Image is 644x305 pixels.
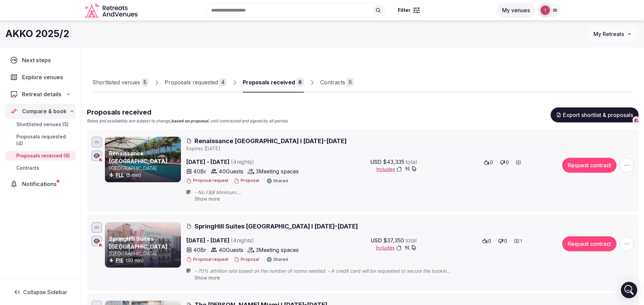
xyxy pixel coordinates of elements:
div: Contracts [320,78,345,86]
button: Request contract [562,236,617,251]
span: Shared [273,257,288,261]
span: Shared [273,179,288,183]
span: Proposals received (6) [16,152,70,159]
span: Compare & book [22,107,67,115]
a: My venues [497,7,535,14]
span: USD [370,158,382,166]
div: Open Intercom Messenger [621,282,637,298]
button: Collapse Sidebar [5,285,75,300]
button: My venues [497,3,535,18]
div: 6 [296,78,304,86]
span: - 70% attrition rate based on the number of rooms needed. - A credit card will be requested to se... [195,268,464,274]
div: 5 [142,78,148,86]
button: 0 [482,158,495,167]
p: [GEOGRAPHIC_DATA] [109,250,180,257]
svg: Retreats and Venues company logo [85,3,139,18]
a: Shortlisted venues5 [92,73,148,92]
span: ( 4 night s ) [231,237,254,244]
a: Explore venues [5,70,75,84]
button: Proposal request [186,257,228,262]
span: 1 [520,238,522,244]
button: 0 [496,236,509,246]
span: - No F&B Minimum. - It’s about a mile from the beach and just a 5-minute walk to the water taxi. ... [195,189,491,196]
span: 40 Guests [219,246,243,254]
div: Shortlisted venues [92,78,140,86]
p: [GEOGRAPHIC_DATA] [109,165,180,172]
button: 0 [480,236,493,246]
span: 3 Meeting spaces [256,246,299,254]
div: (30 min) [109,257,180,264]
span: Next steps [22,56,54,64]
a: FLL [116,172,124,178]
div: 4 [219,78,226,86]
button: Proposal [234,178,259,184]
a: PIE [116,257,124,263]
span: 3 Meeting spaces [256,167,299,175]
span: Collapse Sidebar [23,289,67,295]
button: Includes [376,166,417,173]
p: Rates and availability are subject to change, , until contracted and signed by all parties [87,118,288,124]
button: Proposal request [186,178,228,184]
span: Contracts [16,165,39,171]
a: Proposals received6 [243,73,304,92]
div: 0 [347,78,354,86]
button: Includes [376,244,417,251]
a: Proposals requested (4) [5,132,75,148]
a: Contracts0 [320,73,354,92]
a: Next steps [5,53,75,67]
span: ( 4 night s ) [231,158,254,165]
span: Show more [195,275,220,281]
span: total [405,236,417,244]
a: Visit the homepage [85,3,139,18]
span: Show more [195,196,220,202]
span: Proposals requested (4) [16,133,73,147]
a: SpringHill Suites [GEOGRAPHIC_DATA] [109,235,167,250]
button: PIE [116,257,124,264]
span: Shortlisted venues (5) [16,121,69,128]
span: 40 Br [193,246,206,254]
span: USD [371,236,382,244]
span: 0 [488,238,491,244]
span: 0 [490,159,493,166]
a: Shortlisted venues (5) [5,120,75,129]
button: My Retreats [587,26,639,43]
span: 0 [506,159,509,166]
span: total [406,158,417,166]
span: My Retreats [593,31,624,37]
span: Retreat details [22,90,61,98]
button: Export shortlist & proposals [551,107,639,122]
div: Proposals requested [165,78,218,86]
a: Contracts [5,163,75,173]
span: SpringHill Suites [GEOGRAPHIC_DATA] I [DATE]-[DATE] [195,222,358,231]
span: 0 [504,238,507,244]
a: Proposals requested4 [165,73,226,92]
img: Thiago Martins [540,5,550,15]
div: Expire s [DATE] [186,145,634,152]
span: Renaissance [GEOGRAPHIC_DATA] I [DATE]-[DATE] [195,137,347,145]
button: 0 [498,158,511,167]
div: Proposals received [243,78,295,86]
h2: Proposals received [87,107,288,117]
h1: AKKO 2025/2 [5,27,69,40]
span: Explore venues [22,73,66,81]
button: Proposal [234,257,259,262]
span: Notifications [22,180,59,188]
span: [DATE] - [DATE] [186,236,306,244]
button: Request contract [562,158,617,173]
span: [DATE] - [DATE] [186,158,306,166]
a: Proposals received (6) [5,151,75,160]
span: $43,335 [383,158,404,166]
span: 40 Guests [219,167,243,175]
a: Renaissance [GEOGRAPHIC_DATA] [109,150,167,164]
strong: based on proposal [171,118,208,123]
button: FLL [116,172,124,179]
span: 40 Br [193,167,206,175]
a: Notifications [5,177,75,191]
span: Filter [398,7,410,14]
button: Filter [393,4,424,17]
span: $37,350 [383,236,404,244]
div: (5 min) [109,172,180,179]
